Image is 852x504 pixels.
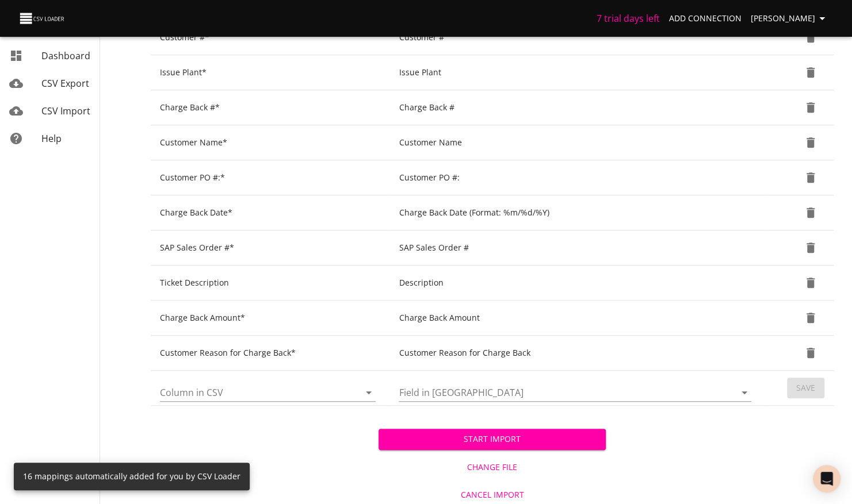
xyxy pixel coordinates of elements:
span: CSV Import [41,105,90,117]
td: Charge Back #* [151,90,389,125]
div: Open Intercom Messenger [813,465,840,493]
td: Charge Back Date* [151,195,389,230]
span: Help [41,132,62,145]
td: Charge Back Date (Format: %m/%d/%Y) [389,195,765,230]
span: Change File [383,460,602,475]
td: Ticket Description [151,266,389,301]
button: Delete [797,59,824,86]
img: CSV Loader [18,10,67,26]
button: Delete [797,24,824,51]
td: Charge Back Amount [389,301,765,336]
button: Delete [797,129,824,156]
button: Delete [797,94,824,121]
h6: 7 trial days left [597,10,660,26]
span: Add Connection [669,11,742,26]
span: CSV Export [41,77,89,90]
button: Open [736,384,752,401]
button: Delete [797,234,824,261]
button: Delete [797,304,824,332]
td: SAP Sales Order # [389,230,765,266]
button: Delete [797,269,824,297]
td: Customer #* [151,20,389,55]
span: Start Import [388,432,597,447]
td: Customer PO #: [389,160,765,195]
td: Customer Reason for Charge Back* [151,336,389,371]
td: Customer # [389,20,765,55]
td: Charge Back Amount* [151,301,389,336]
td: Customer PO #:* [151,160,389,195]
span: [PERSON_NAME] [751,11,829,26]
div: 16 mappings automatically added for you by CSV Loader [23,466,240,487]
button: Delete [797,164,824,191]
a: Add Connection [664,8,746,29]
td: Issue Plant [389,55,765,90]
span: Dashboard [41,49,90,62]
td: Charge Back # [389,90,765,125]
button: [PERSON_NAME] [746,8,834,29]
button: Open [361,384,377,401]
button: Delete [797,339,824,367]
button: Start Import [379,429,606,450]
span: Cancel Import [383,488,602,502]
td: SAP Sales Order #* [151,230,389,266]
td: Customer Reason for Charge Back [389,336,765,371]
button: Change File [379,457,606,478]
td: Customer Name* [151,125,389,160]
td: Issue Plant* [151,55,389,90]
td: Customer Name [389,125,765,160]
td: Description [389,266,765,301]
button: Delete [797,199,824,226]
